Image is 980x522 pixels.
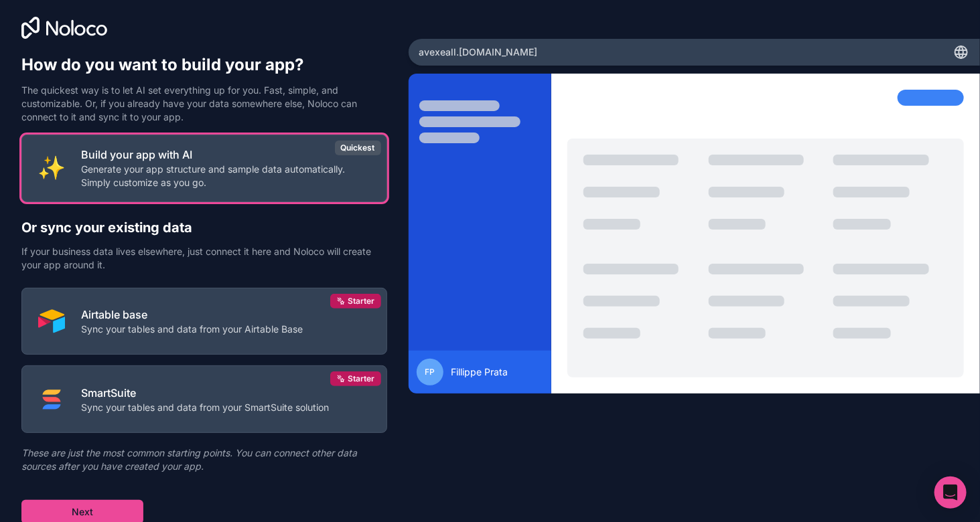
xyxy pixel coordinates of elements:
[81,323,303,336] p: Sync your tables and data from your Airtable Base
[21,446,387,473] p: These are just the most common starting points. You can connect other data sources after you have...
[21,288,387,355] button: AIRTABLEAirtable baseSync your tables and data from your Airtable BaseStarter
[348,296,375,307] span: Starter
[348,373,375,384] span: Starter
[21,135,387,202] button: INTERNAL_WITH_AIBuild your app with AIGenerate your app structure and sample data automatically. ...
[21,54,387,76] h1: How do you want to build your app?
[81,307,303,323] p: Airtable base
[81,163,370,189] p: Generate your app structure and sample data automatically. Simply customize as you go.
[425,367,435,377] span: FP
[38,386,65,413] img: SMART_SUITE
[81,147,370,163] p: Build your app with AI
[81,385,329,401] p: SmartSuite
[21,84,387,124] p: The quickest way is to let AI set everything up for you. Fast, simple, and customizable. Or, if y...
[81,401,329,414] p: Sync your tables and data from your SmartSuite solution
[451,365,508,379] span: Fillippe Prata
[21,245,387,272] p: If your business data lives elsewhere, just connect it here and Noloco will create your app aroun...
[21,218,387,237] h2: Or sync your existing data
[934,476,967,509] div: Open Intercom Messenger
[38,308,65,335] img: AIRTABLE
[419,46,538,59] span: avexeall .[DOMAIN_NAME]
[38,155,65,181] img: INTERNAL_WITH_AI
[21,365,387,433] button: SMART_SUITESmartSuiteSync your tables and data from your SmartSuite solutionStarter
[335,141,381,155] div: Quickest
